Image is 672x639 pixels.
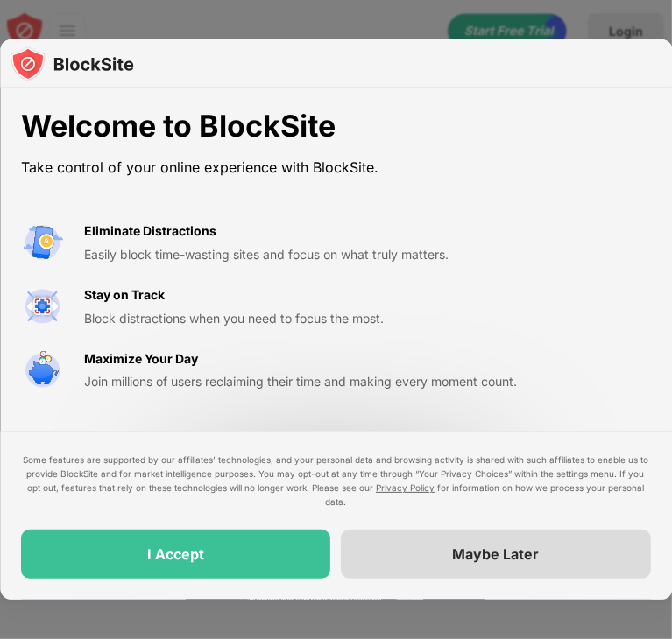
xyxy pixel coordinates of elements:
div: Stay on Track [84,285,165,305]
div: Block distractions when you need to focus the most. [84,309,517,328]
div: Maybe Later [453,545,540,563]
div: Welcome to BlockSite [21,109,517,144]
div: I Accept [147,545,204,563]
div: Join millions of users reclaiming their time and making every moment count. [84,372,517,391]
img: value-avoid-distractions.svg [21,221,63,263]
a: Privacy Policy [377,482,435,493]
img: value-safe-time.svg [21,349,63,391]
div: Take control of your online experience with BlockSite. [21,155,517,180]
img: value-focus.svg [21,285,63,327]
div: Some features are supported by our affiliates’ technologies, and your personal data and browsing ... [21,453,651,509]
img: logo-blocksite.svg [11,46,134,81]
div: Eliminate Distractions [84,221,216,241]
div: Maximize Your Day [84,349,198,369]
div: Easily block time-wasting sites and focus on what truly matters. [84,245,517,264]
